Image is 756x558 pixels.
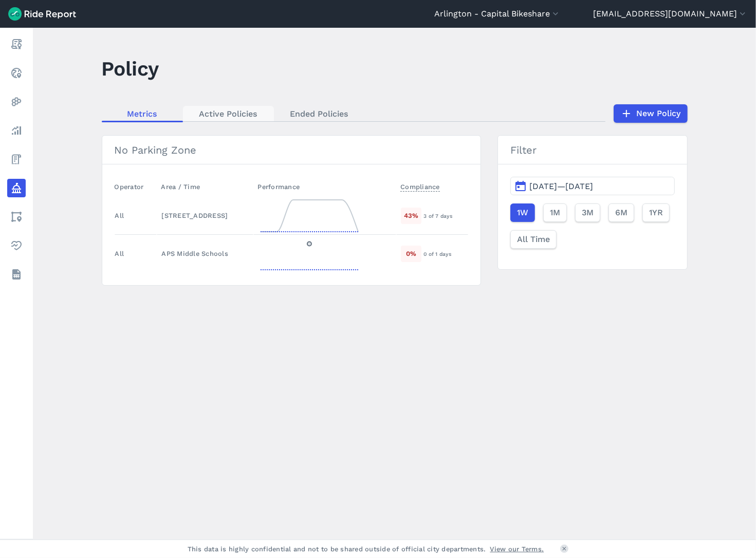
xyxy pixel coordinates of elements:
[550,207,560,219] span: 1M
[642,203,670,222] button: 1YR
[102,54,159,83] h1: Policy
[102,136,481,164] h3: No Parking Zone
[517,233,550,246] span: All Time
[575,203,600,222] button: 3M
[183,106,274,121] a: Active Policies
[7,236,26,255] a: Health
[401,246,421,262] div: 0 %
[401,208,421,224] div: 43 %
[7,265,26,284] a: Datasets
[498,136,687,164] h3: Filter
[593,8,748,20] button: [EMAIL_ADDRESS][DOMAIN_NAME]
[157,177,253,197] th: Area / Time
[543,203,567,222] button: 1M
[7,208,26,226] a: Areas
[7,150,26,169] a: Fees
[161,249,249,258] div: APS Middle Schools
[423,211,468,220] div: 3 of 7 days
[510,230,557,249] button: All Time
[490,544,544,554] a: View our Terms.
[400,180,440,192] span: Compliance
[609,203,634,222] button: 6M
[7,179,26,197] a: Policy
[274,106,365,121] a: Ended Policies
[7,92,26,111] a: Heatmaps
[8,7,76,21] img: Ride Report
[434,8,561,20] button: Arlington - Capital Bikeshare
[115,211,124,220] div: All
[7,64,26,82] a: Realtime
[7,35,26,53] a: Report
[614,104,688,123] a: New Policy
[510,177,674,195] button: [DATE]—[DATE]
[7,121,26,140] a: Analyze
[510,203,535,222] button: 1W
[649,207,663,219] span: 1YR
[517,207,528,219] span: 1W
[115,177,157,197] th: Operator
[161,211,249,220] div: [STREET_ADDRESS]
[529,181,593,191] span: [DATE]—[DATE]
[253,177,396,197] th: Performance
[102,106,183,121] a: Metrics
[115,249,124,258] div: All
[615,207,628,219] span: 6M
[423,249,468,258] div: 0 of 1 days
[582,207,594,219] span: 3M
